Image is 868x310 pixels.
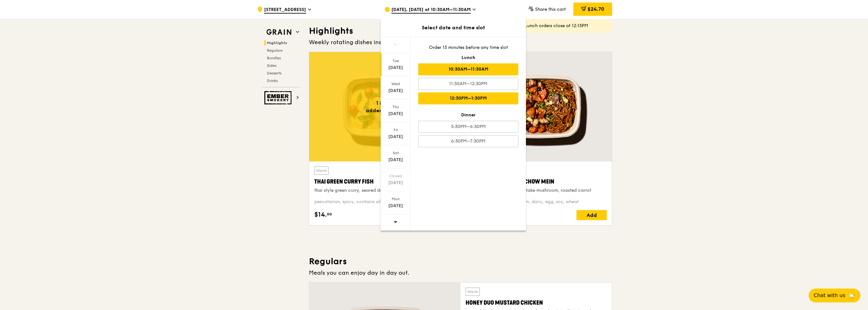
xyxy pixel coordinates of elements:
span: [STREET_ADDRESS] [264,7,306,14]
span: $24.70 [588,6,604,12]
div: Warm [466,288,480,296]
div: 10:30AM–11:30AM [418,63,518,75]
span: Regulars [267,48,282,53]
div: hong kong egg noodle, shiitake mushroom, roasted carrot [468,187,607,194]
h3: Regulars [309,256,612,267]
div: [DATE] [382,134,410,140]
div: 5:30PM–6:30PM [418,121,518,133]
div: Wed [382,81,410,86]
div: Thai Green Curry Fish [314,177,453,186]
div: Fri [382,127,410,132]
div: Dinner [418,112,518,118]
div: Honey Duo Mustard Chicken [466,298,607,307]
div: Hikari Miso Chicken Chow Mein [468,177,607,186]
h3: Highlights [309,25,612,37]
div: Lunch [418,55,518,61]
div: Order 15 minutes before any time slot [418,44,518,51]
div: Tue [382,58,410,63]
span: 00 [327,212,332,217]
span: Sides [267,63,276,68]
div: Add [576,210,607,220]
div: Lunch orders close at 12:15PM [525,23,607,29]
span: 🦙 [848,292,855,299]
div: Select date and time slot [381,24,526,32]
div: Warm [314,167,329,175]
div: [DATE] [382,88,410,94]
div: thai style green curry, seared dory, butterfly blue pea rice [314,187,453,194]
img: Ember Smokery web logo [264,91,293,104]
div: [DATE] [382,203,410,209]
span: Chat with us [814,292,845,299]
div: Closed [382,173,410,178]
div: Thu [382,104,410,109]
div: 6:30PM–7:30PM [418,135,518,147]
span: Drinks [267,79,278,83]
div: Mon [382,196,410,202]
button: Chat with us🦙 [809,289,860,302]
span: Bundles [267,56,281,60]
div: pescatarian, spicy, contains allium, dairy, shellfish, soy, wheat [314,199,453,205]
div: Sat [382,150,410,155]
span: Desserts [267,71,281,75]
span: [DATE], [DATE] at 10:30AM–11:30AM [391,7,471,14]
div: 12:30PM–1:30PM [418,92,518,104]
div: [DATE] [382,157,410,163]
div: [DATE] [382,111,410,117]
div: Meals you can enjoy day in day out. [309,268,612,277]
div: 11:30AM–12:30PM [418,78,518,90]
div: Weekly rotating dishes inspired by flavours from around the world. [309,38,612,47]
div: [DATE] [382,65,410,71]
span: $14. [314,210,327,219]
div: [DATE] [382,180,410,186]
div: high protein, contains allium, dairy, egg, soy, wheat [468,199,607,205]
span: Highlights [267,41,287,45]
span: Share this cart [535,7,566,12]
img: Grain web logo [264,26,293,38]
